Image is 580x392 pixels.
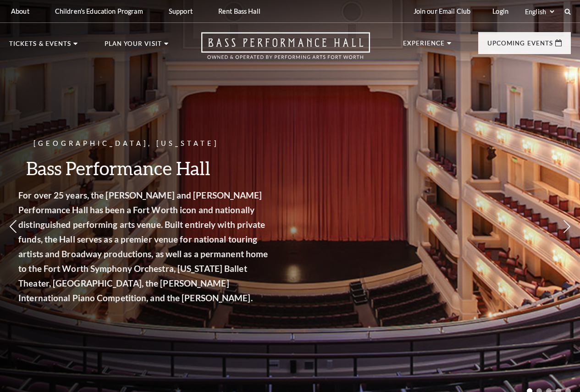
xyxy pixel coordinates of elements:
[169,7,193,15] p: Support
[37,156,289,180] h3: Bass Performance Hall
[55,7,143,15] p: Children's Education Program
[37,138,289,149] p: [GEOGRAPHIC_DATA], [US_STATE]
[105,41,162,52] p: Plan Your Visit
[11,7,29,15] p: About
[218,7,260,15] p: Rent Bass Hall
[487,40,553,51] p: Upcoming Events
[403,40,445,51] p: Experience
[523,7,556,16] select: Select:
[37,190,286,303] strong: For over 25 years, the [PERSON_NAME] and [PERSON_NAME] Performance Hall has been a Fort Worth ico...
[9,41,71,52] p: Tickets & Events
